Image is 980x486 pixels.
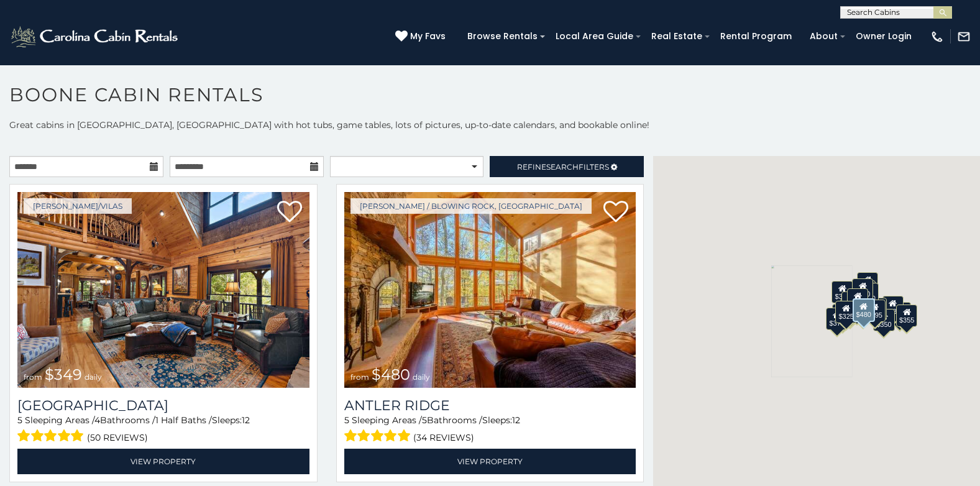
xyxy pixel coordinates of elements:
[17,414,309,446] div: Sleeping Areas / Bathrooms / Sleeps:
[17,449,309,474] a: View Property
[847,288,868,311] div: $210
[517,162,609,172] span: Refine Filters
[344,192,636,388] a: from $480 daily
[549,27,639,46] a: Local Area Guide
[413,429,474,446] span: (34 reviews)
[17,397,309,414] a: [GEOGRAPHIC_DATA]
[242,415,250,426] span: 12
[344,397,636,414] a: Antler Ridge
[155,415,212,426] span: 1 Half Baths /
[395,30,449,44] a: My Favs
[344,415,349,426] span: 5
[422,415,427,426] span: 5
[512,415,520,426] span: 12
[836,300,857,323] div: $325
[344,414,636,446] div: Sleeping Areas / Bathrooms / Sleeps:
[24,372,42,382] span: from
[804,27,844,46] a: About
[344,192,636,388] img: 1714397585_thumbnail.jpeg
[849,27,918,46] a: Owner Login
[277,199,302,226] a: Add to favorites
[864,300,886,322] div: $695
[413,372,430,382] span: daily
[24,198,132,214] a: [PERSON_NAME]/Vilas
[461,27,544,46] a: Browse Rentals
[17,192,309,388] img: 1714398500_thumbnail.jpeg
[85,372,102,382] span: daily
[714,27,798,46] a: Rental Program
[873,309,894,331] div: $350
[372,365,410,383] span: $480
[17,415,22,426] span: 5
[410,30,446,43] span: My Favs
[827,307,848,329] div: $375
[853,298,875,321] div: $480
[930,30,944,44] img: phone-regular-white.png
[350,198,592,214] a: [PERSON_NAME] / Blowing Rock, [GEOGRAPHIC_DATA]
[645,27,708,46] a: Real Estate
[87,429,148,446] span: (50 reviews)
[832,280,853,303] div: $305
[9,24,181,49] img: White-1-2.png
[896,305,917,327] div: $355
[882,296,904,318] div: $930
[344,449,636,474] a: View Property
[350,372,369,382] span: from
[94,415,100,426] span: 4
[17,192,309,388] a: from $349 daily
[603,199,628,226] a: Add to favorites
[490,156,644,177] a: RefineSearchFilters
[957,30,971,44] img: mail-regular-white.png
[17,397,309,414] h3: Diamond Creek Lodge
[853,300,874,322] div: $315
[546,162,579,172] span: Search
[45,365,82,383] span: $349
[857,272,878,294] div: $525
[852,278,873,300] div: $320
